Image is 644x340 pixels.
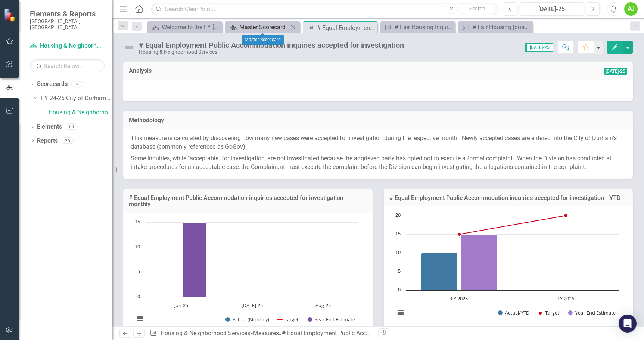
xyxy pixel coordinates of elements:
div: Master Scorecard [239,22,289,32]
div: 69 [66,124,78,130]
text: FY 2026 [557,295,574,302]
button: Search [459,4,496,14]
a: Housing & Neighborhood Services [49,108,112,117]
text: 20 [395,211,401,218]
a: Elements [37,123,62,131]
button: Show Actual (Monthly) [225,316,269,323]
a: Scorecards [37,80,68,89]
input: Search Below... [30,59,105,72]
a: Housing & Neighborhood Services [161,330,250,337]
span: This measure is calculated by discovering how many new cases were accepted for investigation duri... [131,135,617,150]
text: 0 [398,286,401,293]
button: Show Year-End Estimate [308,316,355,323]
p: Some inquiries, while "acceptable" for investigation, are not investigated because the aggrieved ... [131,153,625,171]
div: Chart. Highcharts interactive chart. [131,219,365,331]
div: # Equal Employment Public Accommodation inquiries accepted for investigation [317,23,376,33]
h3: Methodology [129,117,627,124]
div: # Equal Employment Public Accommodation inquiries accepted for investigation [139,41,404,49]
h3: # Equal Employment Public Accommodation inquiries accepted for investigation - monthly [129,195,367,208]
button: AJ [624,2,638,16]
a: FY 24-26 City of Durham Strategic Plan [41,94,112,103]
button: Show Actual/YTD [498,309,529,316]
div: 26 [62,137,74,144]
div: # Fair Housing Inquiries Accepted for Investigation [395,22,453,32]
h3: Analysis [129,68,375,74]
div: Master Scorecard [242,35,284,45]
img: ClearPoint Strategy [3,8,18,22]
button: View chart menu, Chart [395,307,406,318]
text: 15 [395,230,401,237]
button: View chart menu, Chart [135,314,145,324]
path: FY 2025 , 15. Target. [458,233,461,236]
button: [DATE]-25 [520,2,584,16]
button: Show Target [538,309,560,316]
g: Target, series 2 of 3. Line with 3 data points. [180,221,183,224]
div: Housing & Neighborhood Services [139,49,404,55]
a: Welcome to the FY [DATE]-[DATE] Strategic Plan Landing Page! [149,22,220,32]
div: Chart. Highcharts interactive chart. [391,212,626,324]
div: Welcome to the FY [DATE]-[DATE] Strategic Plan Landing Page! [162,22,220,32]
span: Elements & Reports [30,9,105,18]
div: # Fair Housing (dual-filed) Cases Closed [472,22,531,32]
div: # Equal Employment Public Accommodation inquiries accepted for investigation [282,330,494,337]
div: [DATE]-25 [522,5,582,14]
text: 10 [395,249,401,256]
button: Show Year-End Estimate [568,309,616,316]
a: # Fair Housing (dual-filed) Cases Closed [460,22,531,32]
g: Year-End Estimate, series 3 of 3. Bar series with 2 bars. [461,216,566,291]
path: FY 2025 , 10. Actual/YTD. [421,253,457,291]
button: Show Target [277,316,299,323]
path: FY 2025 , 15. Year-End Estimate. [461,235,497,291]
a: Housing & Neighborhood Services [30,42,105,50]
span: Search [469,6,485,12]
a: Measures [253,330,279,337]
span: [DATE]-25 [604,68,627,75]
text: 5 [137,268,140,275]
a: Reports [37,137,58,145]
input: Search ClearPoint... [151,3,498,16]
g: Year-End Estimate, series 3 of 3. Bar series with 3 bars. [183,222,324,297]
a: # Fair Housing Inquiries Accepted for Investigation [382,22,453,32]
svg: Interactive chart [131,219,362,331]
text: [DATE]-25 [242,302,263,309]
text: 0 [137,293,140,300]
h3: # Equal Employment Public Accommodation inquiries accepted for investigation - YTD [389,195,628,201]
text: 5 [398,268,401,274]
path: Jun-25, 15. Year-End Estimate. [183,222,207,297]
div: » » [150,329,372,338]
span: [DATE]-25 [525,43,553,52]
svg: Interactive chart [391,212,623,324]
text: Jun-25 [174,302,188,309]
small: [GEOGRAPHIC_DATA], [GEOGRAPHIC_DATA] [30,18,105,31]
div: Open Intercom Messenger [619,315,637,333]
text: FY 2025 [451,295,468,302]
a: Master Scorecard [227,22,289,32]
div: 2 [71,81,83,87]
text: 10 [135,243,140,250]
img: Not Defined [123,41,135,53]
text: Aug-25 [315,302,331,309]
text: 15 [135,218,140,225]
path: FY 2026, 20. Target. [564,214,567,217]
